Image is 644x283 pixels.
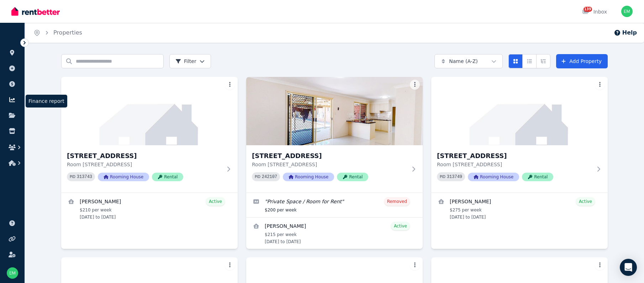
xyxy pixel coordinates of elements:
[11,6,60,17] img: RentBetter
[246,77,423,193] a: 2/47 Whimbrel Street, Warner[STREET_ADDRESS]Room [STREET_ADDRESS]PID 242107Rooming HouseRental
[410,260,420,270] button: More options
[431,77,608,193] a: 3/47 Whimbrel Street, Warner[STREET_ADDRESS]Room [STREET_ADDRESS]PID 313749Rooming HouseRental
[431,193,608,224] a: View details for Jattinder Singh
[26,95,67,108] span: Finance report
[246,218,423,249] a: View details for Ben Findley
[620,259,637,276] div: Open Intercom Messenger
[440,175,445,179] small: PID
[169,54,211,68] button: Filter
[77,174,92,179] code: 313743
[246,77,423,145] img: 2/47 Whimbrel Street, Warner
[614,28,637,37] button: Help
[337,173,368,181] span: Rental
[437,161,592,168] p: Room [STREET_ADDRESS]
[246,193,423,217] a: Edit listing: Private Space / Room for Rent
[595,80,605,90] button: More options
[522,54,537,68] button: Compact list view
[252,151,407,161] h3: [STREET_ADDRESS]
[225,80,235,90] button: More options
[582,8,607,15] div: Inbox
[61,193,238,224] a: View details for Reece Baker
[434,54,503,68] button: Name (A-Z)
[508,54,523,68] button: Card view
[53,29,82,36] a: Properties
[449,58,478,65] span: Name (A-Z)
[283,173,334,181] span: Rooming House
[61,77,238,145] img: 1/47 Whimbrel Street, Warner
[410,80,420,90] button: More options
[67,161,222,168] p: Room [STREET_ADDRESS]
[7,267,18,279] img: Emi
[431,77,608,145] img: 3/47 Whimbrel Street, Warner
[255,175,260,179] small: PID
[70,175,75,179] small: PID
[61,77,238,193] a: 1/47 Whimbrel Street, Warner[STREET_ADDRESS]Room [STREET_ADDRESS]PID 313743Rooming HouseRental
[225,260,235,270] button: More options
[508,54,550,68] div: View options
[252,161,407,168] p: Room [STREET_ADDRESS]
[536,54,550,68] button: Expanded list view
[67,151,222,161] h3: [STREET_ADDRESS]
[468,173,519,181] span: Rooming House
[595,260,605,270] button: More options
[437,151,592,161] h3: [STREET_ADDRESS]
[262,174,277,179] code: 242107
[621,6,633,17] img: Emi
[584,7,592,12] span: 139
[152,173,183,181] span: Rental
[447,174,462,179] code: 313749
[175,58,196,65] span: Filter
[25,23,91,43] nav: Breadcrumb
[98,173,149,181] span: Rooming House
[556,54,608,68] a: Add Property
[522,173,553,181] span: Rental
